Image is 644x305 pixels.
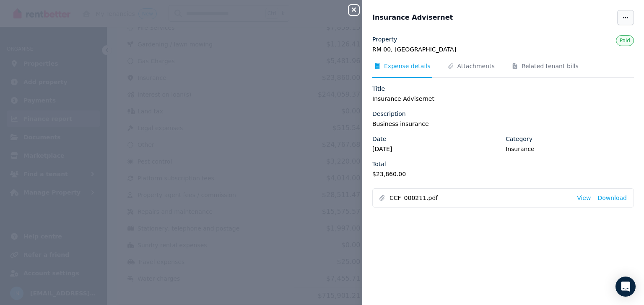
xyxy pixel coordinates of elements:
legend: RM 00, [GEOGRAPHIC_DATA] [372,45,634,54]
span: Attachments [457,62,495,70]
nav: Tabs [372,62,634,78]
label: Property [372,35,397,44]
span: Related tenant bills [522,62,579,70]
legend: [DATE] [372,145,501,153]
legend: Business insurance [372,120,634,128]
a: View [577,194,591,202]
span: Insurance Advisernet [372,13,453,23]
span: Expense details [384,62,431,70]
div: Open Intercom Messenger [615,277,636,297]
label: Date [372,135,386,143]
span: Paid [620,38,630,44]
label: Title [372,85,385,93]
legend: Insurance Advisernet [372,95,634,103]
legend: Insurance [506,145,634,153]
label: Total [372,160,386,168]
span: CCF_000211.pdf [390,194,570,202]
a: Download [597,194,627,202]
legend: $23,860.00 [372,170,501,178]
label: Category [506,135,532,143]
label: Description [372,110,406,118]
